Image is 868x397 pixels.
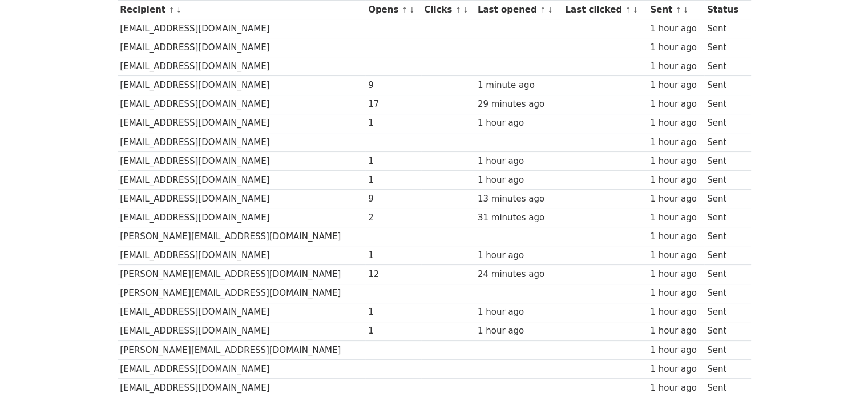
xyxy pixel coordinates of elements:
div: 1 hour ago [650,363,701,376]
div: 1 hour ago [650,382,701,395]
div: 13 minutes ago [478,193,560,206]
div: 29 minutes ago [478,98,560,111]
div: 1 hour ago [650,117,701,130]
td: [EMAIL_ADDRESS][DOMAIN_NAME] [118,57,366,76]
td: [EMAIL_ADDRESS][DOMAIN_NAME] [118,95,366,114]
div: 1 [368,117,419,130]
div: 2 [368,211,419,224]
td: [EMAIL_ADDRESS][DOMAIN_NAME] [118,378,366,397]
td: Sent [704,303,745,322]
td: Sent [704,265,745,284]
td: [EMAIL_ADDRESS][DOMAIN_NAME] [118,190,366,208]
td: [EMAIL_ADDRESS][DOMAIN_NAME] [118,322,366,340]
th: Status [704,1,745,19]
td: [EMAIL_ADDRESS][DOMAIN_NAME] [118,170,366,189]
td: [EMAIL_ADDRESS][DOMAIN_NAME] [118,246,366,265]
td: [EMAIL_ADDRESS][DOMAIN_NAME] [118,114,366,133]
div: 17 [368,98,419,111]
td: Sent [704,76,745,95]
div: 1 hour ago [478,249,560,262]
td: [PERSON_NAME][EMAIL_ADDRESS][DOMAIN_NAME] [118,265,366,284]
div: 1 hour ago [650,344,701,357]
a: ↑ [675,6,681,14]
a: ↑ [168,6,175,14]
div: 9 [368,193,419,206]
td: [EMAIL_ADDRESS][DOMAIN_NAME] [118,76,366,95]
div: 1 hour ago [650,60,701,73]
td: [EMAIL_ADDRESS][DOMAIN_NAME] [118,38,366,57]
td: [PERSON_NAME][EMAIL_ADDRESS][DOMAIN_NAME] [118,340,366,359]
td: Sent [704,38,745,57]
div: 24 minutes ago [478,268,560,281]
th: Opens [365,1,421,19]
th: Sent [648,1,705,19]
a: ↓ [409,6,415,14]
td: Sent [704,190,745,208]
a: ↓ [462,6,469,14]
div: 1 hour ago [650,155,701,168]
div: 1 [368,155,419,168]
div: 1 hour ago [650,41,701,54]
th: Recipient [118,1,366,19]
div: 12 [368,268,419,281]
div: 1 hour ago [650,306,701,319]
a: ↓ [683,6,689,14]
div: 1 minute ago [478,79,560,92]
td: Sent [704,322,745,340]
td: [EMAIL_ADDRESS][DOMAIN_NAME] [118,151,366,170]
td: Sent [704,170,745,189]
div: 1 hour ago [478,324,560,338]
div: 1 [368,306,419,319]
div: 1 hour ago [650,98,701,111]
div: 1 [368,174,419,187]
a: ↑ [455,6,462,14]
td: [EMAIL_ADDRESS][DOMAIN_NAME] [118,303,366,322]
td: [EMAIL_ADDRESS][DOMAIN_NAME] [118,133,366,151]
div: 1 hour ago [650,324,701,338]
th: Clicks [421,1,475,19]
div: 1 [368,249,419,262]
td: Sent [704,95,745,114]
td: [PERSON_NAME][EMAIL_ADDRESS][DOMAIN_NAME] [118,284,366,303]
td: Sent [704,284,745,303]
div: 1 hour ago [650,287,701,300]
div: 1 hour ago [478,174,560,187]
div: 1 hour ago [650,230,701,243]
th: Last clicked [563,1,648,19]
td: Sent [704,151,745,170]
div: 1 hour ago [650,249,701,262]
td: Sent [704,340,745,359]
td: [EMAIL_ADDRESS][DOMAIN_NAME] [118,19,366,38]
div: 1 hour ago [478,117,560,130]
a: ↓ [632,6,639,14]
td: [EMAIL_ADDRESS][DOMAIN_NAME] [118,359,366,378]
div: 1 hour ago [650,79,701,92]
td: Sent [704,114,745,133]
div: 1 hour ago [650,22,701,35]
a: ↑ [402,6,408,14]
div: 1 hour ago [650,268,701,281]
div: 1 hour ago [650,193,701,206]
td: Sent [704,378,745,397]
div: 1 [368,324,419,338]
div: 1 hour ago [650,174,701,187]
a: ↓ [547,6,554,14]
td: Sent [704,208,745,227]
div: 9 [368,79,419,92]
th: Last opened [475,1,563,19]
div: 1 hour ago [650,136,701,149]
div: Widget de chat [811,342,868,397]
div: 1 hour ago [478,306,560,319]
a: ↓ [176,6,182,14]
td: Sent [704,227,745,246]
div: 1 hour ago [650,211,701,224]
div: 31 minutes ago [478,211,560,224]
td: [EMAIL_ADDRESS][DOMAIN_NAME] [118,208,366,227]
a: ↑ [540,6,546,14]
td: Sent [704,19,745,38]
td: Sent [704,133,745,151]
iframe: Chat Widget [811,342,868,397]
td: [PERSON_NAME][EMAIL_ADDRESS][DOMAIN_NAME] [118,227,366,246]
div: 1 hour ago [478,155,560,168]
td: Sent [704,57,745,76]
